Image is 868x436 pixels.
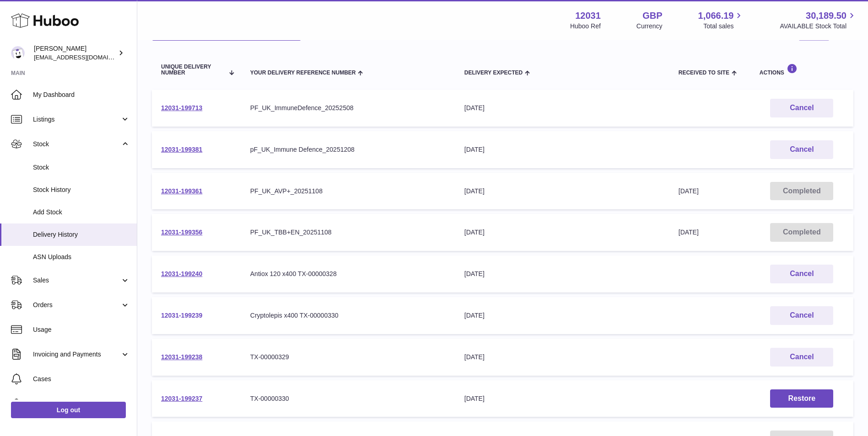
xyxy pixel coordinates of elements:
[161,64,224,76] span: Unique Delivery Number
[33,325,130,334] span: Usage
[464,104,660,112] div: [DATE]
[780,22,857,31] span: AVAILABLE Stock Total
[570,22,601,31] div: Huboo Ref
[250,145,446,154] div: pF_UK_Immune Defence_20251208
[250,70,356,76] span: Your Delivery Reference Number
[679,187,699,195] span: [DATE]
[780,10,857,31] a: 30,189.50 AVAILABLE Stock Total
[34,44,116,62] div: [PERSON_NAME]
[806,10,846,22] span: 30,189.50
[250,104,446,112] div: PF_UK_ImmuneDefence_20252508
[161,395,202,402] a: 12031-199237
[161,270,202,277] a: 12031-199240
[161,353,202,361] a: 12031-199238
[161,187,202,195] a: 12031-199361
[33,253,130,261] span: ASN Uploads
[464,145,660,154] div: [DATE]
[250,187,446,196] div: PF_UK_AVP+_20251108
[161,104,202,112] a: 12031-199713
[33,230,130,239] span: Delivery History
[11,402,126,418] a: Log out
[464,311,660,320] div: [DATE]
[760,64,844,76] div: Actions
[698,10,734,22] span: 1,066.19
[770,265,833,283] button: Cancel
[642,10,662,22] strong: GBP
[33,115,120,124] span: Listings
[250,228,446,237] div: PF_UK_TBB+EN_20251108
[679,229,699,236] span: [DATE]
[703,22,744,31] span: Total sales
[464,228,660,237] div: [DATE]
[33,208,130,217] span: Add Stock
[34,53,135,61] span: [EMAIL_ADDRESS][DOMAIN_NAME]
[250,311,446,320] div: Cryptolepis x400 TX-00000330
[250,394,446,403] div: TX-00000330
[33,186,130,194] span: Stock History
[33,301,120,309] span: Orders
[464,70,523,76] span: Delivery Expected
[770,306,833,325] button: Cancel
[161,229,202,236] a: 12031-199356
[250,353,446,362] div: TX-00000329
[33,276,120,285] span: Sales
[250,270,446,278] div: Antiox 120 x400 TX-00000328
[161,312,202,319] a: 12031-199239
[464,187,660,196] div: [DATE]
[679,70,729,76] span: Received to Site
[575,10,601,22] strong: 12031
[770,348,833,367] button: Cancel
[770,389,833,408] button: Restore
[770,140,833,159] button: Cancel
[33,163,130,172] span: Stock
[464,353,660,362] div: [DATE]
[33,90,130,99] span: My Dashboard
[33,375,130,383] span: Cases
[33,140,120,149] span: Stock
[636,22,663,31] div: Currency
[698,10,744,31] a: 1,066.19 Total sales
[770,99,833,117] button: Cancel
[11,46,25,60] img: internalAdmin-12031@internal.huboo.com
[33,350,120,359] span: Invoicing and Payments
[464,394,660,403] div: [DATE]
[464,270,660,278] div: [DATE]
[161,146,202,153] a: 12031-199381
